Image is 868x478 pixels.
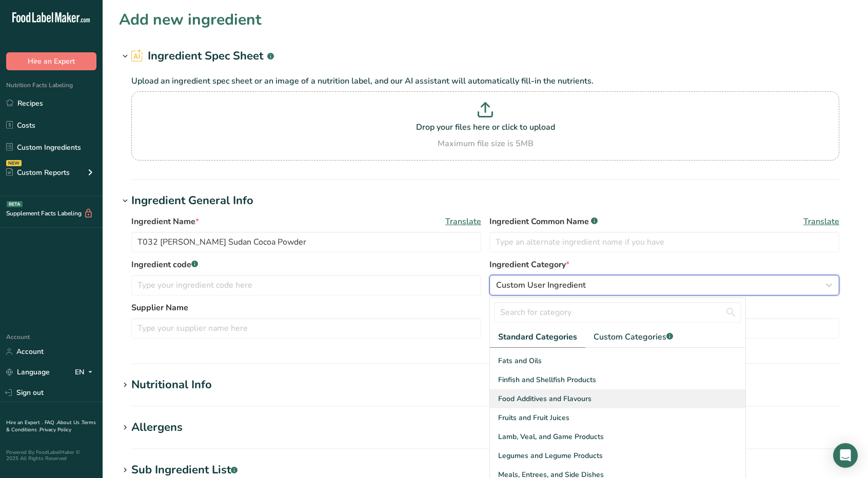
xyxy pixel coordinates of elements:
a: Privacy Policy [40,426,71,433]
span: Custom User Ingredient [496,279,586,291]
span: Food Additives and Flavours [498,393,591,404]
span: Translate [445,215,481,228]
span: Ingredient Common Name [489,215,598,228]
a: Language [6,363,50,381]
span: Fats and Oils [498,355,542,366]
span: Legumes and Legume Products [498,450,603,461]
input: Type your ingredient name here [131,232,481,252]
div: Nutritional Info [131,376,212,393]
button: Custom User Ingredient [489,275,839,295]
h1: Add new ingredient [119,8,262,31]
label: Supplier Name [131,302,481,314]
span: Translate [803,215,839,228]
input: Type your ingredient code here [131,275,481,295]
span: Finfish and Shellfish Products [498,374,596,385]
div: Maximum file size is 5MB [134,137,837,150]
input: Type your supplier name here [131,318,481,338]
p: Upload an ingredient spec sheet or an image of a nutrition label, and our AI assistant will autom... [131,75,839,87]
div: NEW [6,160,22,166]
span: Lamb, Veal, and Game Products [498,431,604,442]
span: Standard Categories [498,331,577,343]
input: Search for category [494,302,741,323]
input: Type an alternate ingredient name if you have [489,232,839,252]
a: Hire an Expert . [6,419,43,426]
div: Ingredient General Info [131,192,253,209]
a: FAQ . [45,419,57,426]
div: Powered By FoodLabelMaker © 2025 All Rights Reserved [6,449,96,462]
label: Ingredient code [131,258,481,271]
button: Hire an Expert [6,52,96,70]
div: Open Intercom Messenger [833,443,858,468]
div: EN [75,366,96,379]
label: Ingredient Category [489,258,839,271]
span: Ingredient Name [131,215,199,228]
a: Terms & Conditions . [6,419,96,433]
div: Custom Reports [6,167,70,178]
div: BETA [7,201,23,207]
h2: Ingredient Spec Sheet [131,48,274,65]
span: Custom Categories [594,331,673,343]
div: Allergens [131,419,183,436]
a: About Us . [57,419,82,426]
span: Fruits and Fruit Juices [498,412,569,423]
p: Drop your files here or click to upload [134,121,837,133]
